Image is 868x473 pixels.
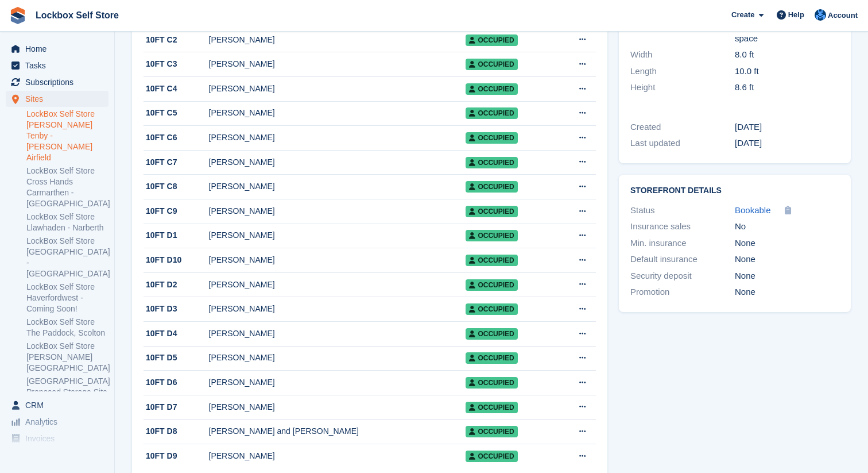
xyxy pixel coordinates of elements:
a: menu [6,447,108,463]
span: Account [828,10,858,21]
div: Status [630,204,735,217]
span: Occupied [466,451,517,462]
div: 10FT C6 [144,132,209,144]
div: 10FT D5 [144,352,209,364]
span: Occupied [466,402,517,413]
div: [PERSON_NAME] [209,401,466,413]
div: Last updated [630,137,735,150]
span: Occupied [466,181,517,193]
div: None [735,253,839,266]
div: [PERSON_NAME] [209,132,466,144]
span: Occupied [466,157,517,168]
span: Occupied [466,230,517,241]
div: 10FT C9 [144,205,209,217]
a: menu [6,414,108,430]
div: [PERSON_NAME] [209,376,466,389]
div: Length [630,65,735,78]
div: Created [630,121,735,134]
a: menu [6,74,108,90]
div: [PERSON_NAME] [209,303,466,315]
div: [DATE] [735,137,839,150]
span: Subscriptions [25,74,94,90]
span: Occupied [466,426,517,437]
span: Pricing [25,447,94,463]
h2: Storefront Details [630,186,839,195]
div: 10FT D1 [144,229,209,241]
div: 10FT D7 [144,401,209,413]
span: Occupied [466,107,517,119]
div: 10FT D6 [144,376,209,389]
span: Occupied [466,34,517,46]
span: Occupied [466,206,517,217]
a: LockBox Self Store [PERSON_NAME][GEOGRAPHIC_DATA] [26,341,108,374]
span: Occupied [466,59,517,70]
div: [PERSON_NAME] [209,58,466,70]
a: LockBox Self Store Llawhaden - Narberth [26,211,108,233]
div: [PERSON_NAME] [209,229,466,241]
div: Width [630,48,735,61]
a: menu [6,397,108,413]
a: LockBox Self Store [PERSON_NAME] Tenby - [PERSON_NAME] Airfield [26,109,108,163]
a: LockBox Self Store [GEOGRAPHIC_DATA] - [GEOGRAPHIC_DATA] [26,236,108,279]
div: None [735,270,839,283]
span: Occupied [466,83,517,95]
div: 10FT C3 [144,58,209,70]
div: [PERSON_NAME] [209,156,466,168]
span: Occupied [466,352,517,364]
div: 10FT C5 [144,107,209,119]
a: menu [6,41,108,57]
span: Invoices [25,430,94,447]
div: No [735,220,839,233]
div: 10FT C4 [144,83,209,95]
a: menu [6,430,108,447]
div: [DATE] [735,121,839,134]
span: CRM [25,397,94,413]
span: Occupied [466,132,517,144]
div: [PERSON_NAME] [209,450,466,462]
div: 8.0 ft [735,48,839,61]
div: [PERSON_NAME] [209,83,466,95]
div: Description [630,19,735,45]
a: LockBox Self Store Cross Hands Carmarthen - [GEOGRAPHIC_DATA] [26,166,108,209]
img: stora-icon-8386f47178a22dfd0bd8f6a31ec36ba5ce8667c1dd55bd0f319d3a0aa187defe.svg [9,7,26,24]
a: Bookable [735,204,771,217]
div: A single garage worth of space [735,19,839,45]
span: Tasks [25,57,94,74]
div: [PERSON_NAME] [209,352,466,364]
div: 10FT D9 [144,450,209,462]
div: 10FT C2 [144,34,209,46]
span: Bookable [735,205,771,215]
div: [PERSON_NAME] [209,328,466,340]
div: Insurance sales [630,220,735,233]
a: Lockbox Self Store [31,6,123,25]
span: Occupied [466,377,517,389]
span: Occupied [466,303,517,315]
a: LockBox Self Store The Paddock, Scolton [26,317,108,339]
div: [PERSON_NAME] [209,107,466,119]
div: None [735,286,839,299]
div: 10FT D2 [144,279,209,291]
span: Analytics [25,414,94,430]
img: Naomi Davies [815,9,826,21]
a: menu [6,57,108,74]
span: Occupied [466,255,517,266]
div: 10FT D3 [144,303,209,315]
span: Occupied [466,328,517,340]
div: [PERSON_NAME] [209,180,466,193]
div: [PERSON_NAME] [209,254,466,266]
div: 10FT C7 [144,156,209,168]
span: Sites [25,91,94,107]
div: None [735,237,839,250]
div: 8.6 ft [735,81,839,94]
span: Help [788,9,804,21]
div: [PERSON_NAME] [209,205,466,217]
a: menu [6,91,108,107]
div: Min. insurance [630,237,735,250]
div: 10FT D4 [144,328,209,340]
div: [PERSON_NAME] [209,34,466,46]
span: Home [25,41,94,57]
div: Height [630,81,735,94]
div: [PERSON_NAME] [209,279,466,291]
a: [GEOGRAPHIC_DATA] Proposed Storage Site [26,376,108,398]
div: 10.0 ft [735,65,839,78]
